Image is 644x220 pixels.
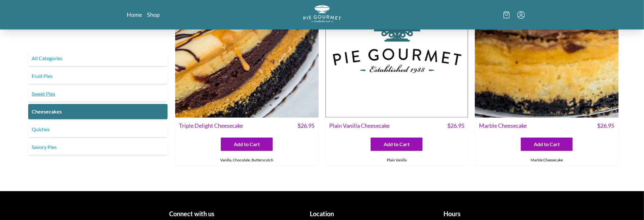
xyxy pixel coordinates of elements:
span: Add to Cart [384,140,410,148]
a: Fruit Pies [28,68,168,84]
a: Home [127,11,142,18]
span: Add to Cart [534,140,560,148]
button: Add to Cart [521,138,573,151]
a: All Categories [28,51,168,66]
a: Quiches [28,122,168,137]
button: Add to Cart [221,138,273,151]
a: Sweet Pies [28,86,168,101]
span: Add to Cart [234,140,260,148]
a: Cheesecakes [28,104,168,119]
h1: Location [259,209,385,218]
img: logo [303,5,341,23]
button: Menu [517,11,525,19]
span: $ 26.95 [597,121,615,130]
div: Vanilla, Chocolate, Butterscotch [175,155,318,165]
h1: Connect with us [130,209,255,218]
span: Marble Cheesecake [479,121,527,130]
span: $ 26.95 [447,121,464,130]
a: Shop [147,11,160,18]
span: $ 26.95 [297,121,315,130]
span: Triple Delight Cheesecake [179,121,243,130]
div: Marble Cheesecake [475,155,618,165]
span: Plain Vanilla Cheesecake [329,121,390,130]
a: Savory Pies [28,139,168,155]
div: Plain Vanilla [325,155,468,165]
button: Add to Cart [371,138,423,151]
a: Logo [303,5,341,24]
h1: Hours [390,209,515,218]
